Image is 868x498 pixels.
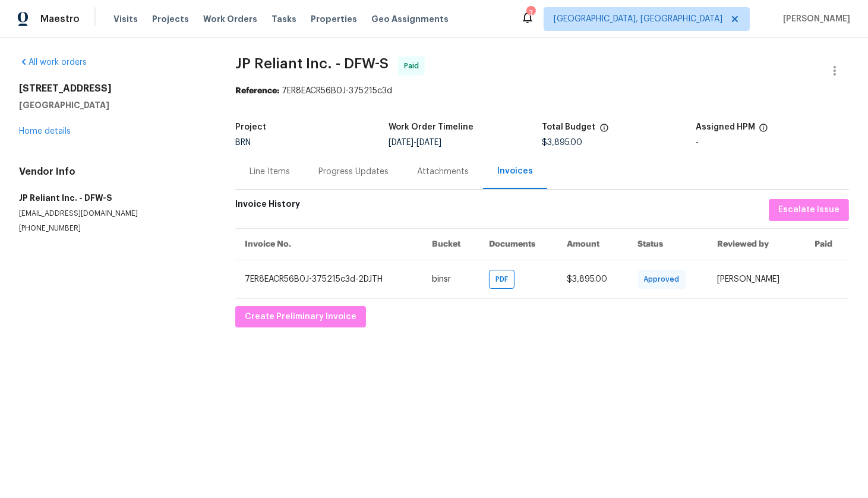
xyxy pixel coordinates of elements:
th: Amount [557,228,628,260]
h5: Project [235,123,266,131]
span: $3,895.00 [567,275,607,283]
a: Home details [19,127,71,135]
div: Attachments [417,166,469,178]
span: Approved [644,273,684,285]
th: Bucket [422,228,479,260]
span: Tasks [272,15,296,23]
th: Paid [805,228,849,260]
span: $3,895.00 [542,138,583,147]
h2: [STREET_ADDRESS] [19,83,207,94]
th: Status [629,228,708,260]
td: [PERSON_NAME] [708,260,805,298]
span: - [389,138,441,147]
a: All work orders [19,58,87,67]
td: binsr [422,260,479,298]
span: Escalate Issue [778,203,839,218]
h5: Total Budget [542,123,596,131]
div: Progress Updates [318,166,389,178]
span: Projects [152,13,189,25]
p: [PHONE_NUMBER] [19,223,207,234]
span: [PERSON_NAME] [778,13,850,25]
div: 3 [526,7,535,19]
span: [DATE] [389,138,414,147]
div: PDF [489,270,515,289]
button: Create Preliminary Invoice [235,306,366,328]
div: Invoices [497,165,533,177]
span: [GEOGRAPHIC_DATA], [GEOGRAPHIC_DATA] [554,13,722,25]
h6: Invoice History [235,199,300,215]
th: Reviewed by [708,228,805,260]
span: Create Preliminary Invoice [245,310,356,324]
span: Work Orders [203,13,257,25]
span: Properties [311,13,357,25]
th: Invoice No. [235,228,422,260]
button: Escalate Issue [769,199,849,221]
div: 7ER8EACR56B0J-375215c3d [235,85,849,97]
th: Documents [479,228,557,260]
div: - [696,138,849,147]
span: The total cost of line items that have been proposed by Opendoor. This sum includes line items th... [599,123,609,138]
p: [EMAIL_ADDRESS][DOMAIN_NAME] [19,209,207,219]
span: [DATE] [416,138,441,147]
td: 7ER8EACR56B0J-375215c3d-2DJTH [235,260,422,298]
h5: [GEOGRAPHIC_DATA] [19,99,207,111]
div: Line Items [250,166,290,178]
span: The hpm assigned to this work order. [759,123,768,138]
span: JP Reliant Inc. - DFW-S [235,56,389,71]
span: PDF [495,273,513,285]
b: Reference: [235,87,279,95]
span: BRN [235,138,251,147]
h4: Vendor Info [19,166,207,178]
span: Paid [404,60,424,72]
h5: JP Reliant Inc. - DFW-S [19,192,207,204]
span: Visits [113,13,138,25]
h5: Assigned HPM [696,123,755,131]
span: Geo Assignments [371,13,449,25]
span: Maestro [40,13,80,25]
h5: Work Order Timeline [389,123,474,131]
